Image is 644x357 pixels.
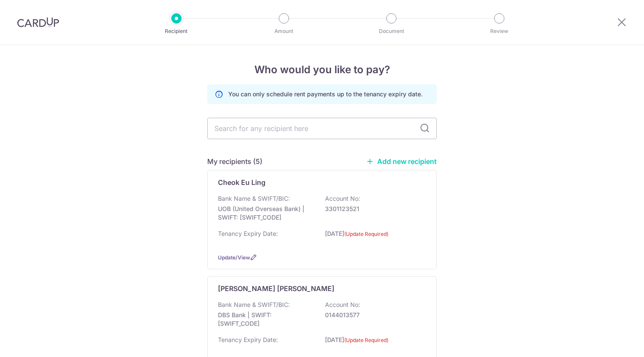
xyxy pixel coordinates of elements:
[325,194,360,203] p: Account No:
[207,118,437,139] input: Search for any recipient here
[344,336,388,345] label: (Update Required)
[325,229,421,244] p: [DATE]
[218,254,250,261] a: Update/View
[589,331,635,353] iframe: Opens a widget where you can find more information
[218,177,265,187] p: Cheok Eu Ling
[360,27,423,36] p: Document
[218,283,334,294] p: [PERSON_NAME] [PERSON_NAME]
[366,157,437,166] a: Add new recipient
[218,300,290,309] p: Bank Name & SWIFT/BIC:
[468,27,531,36] p: Review
[218,194,290,203] p: Bank Name & SWIFT/BIC:
[17,17,59,27] img: CardUp
[218,229,278,238] p: Tenancy Expiry Date:
[145,27,208,36] p: Recipient
[325,300,360,309] p: Account No:
[218,205,314,222] p: UOB (United Overseas Bank) | SWIFT: [SWIFT_CODE]
[207,156,262,167] h5: My recipients (5)
[228,90,423,98] p: You can only schedule rent payments up to the tenancy expiry date.
[325,311,421,319] p: 0144013577
[207,62,437,77] h4: Who would you like to pay?
[325,336,421,350] p: [DATE]
[325,205,421,213] p: 3301123521
[344,230,388,238] label: (Update Required)
[252,27,316,36] p: Amount
[218,311,314,328] p: DBS Bank | SWIFT: [SWIFT_CODE]
[218,336,278,344] p: Tenancy Expiry Date:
